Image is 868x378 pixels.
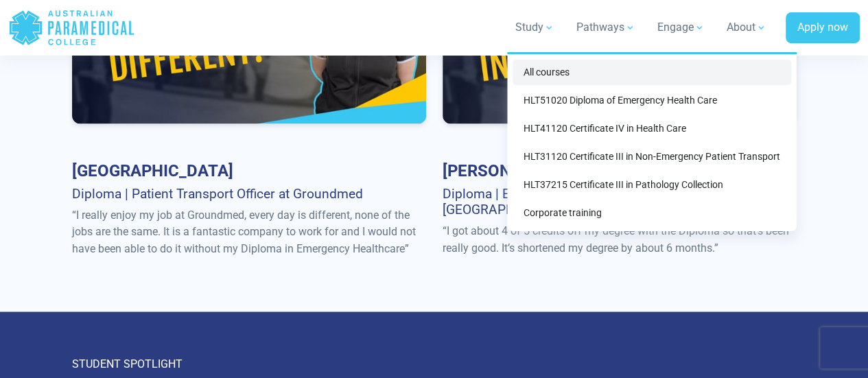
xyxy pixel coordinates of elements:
[507,52,797,231] div: Study
[72,161,425,181] h3: [GEOGRAPHIC_DATA]
[72,207,425,257] p: “I really enjoy my job at Groundmed, every day is different, none of the jobs are the same. It is...
[718,8,775,47] a: About
[649,8,713,47] a: Engage
[513,200,791,226] a: Corporate training
[513,144,791,169] a: HLT31120 Certificate III in Non-Emergency Patient Transport
[568,8,644,47] a: Pathways
[72,355,425,372] p: STUDENT SPOTLIGHT
[443,186,796,217] h4: Diploma | Employed & Further Studying at [GEOGRAPHIC_DATA]
[513,88,791,113] a: HLT51020 Diploma of Emergency Health Care
[513,116,791,141] a: HLT41120 Certificate IV in Health Care
[443,161,796,181] h3: [PERSON_NAME]
[507,8,563,47] a: Study
[8,5,135,50] a: Australian Paramedical College
[72,186,425,202] h4: Diploma | Patient Transport Officer at Groundmed
[443,223,796,256] p: “I got about 4 of 5 credits off my degree with the Diploma so that’s been really good. It’s short...
[786,12,860,44] a: Apply now
[513,60,791,85] a: All courses
[513,172,791,198] a: HLT37215 Certificate III in Pathology Collection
